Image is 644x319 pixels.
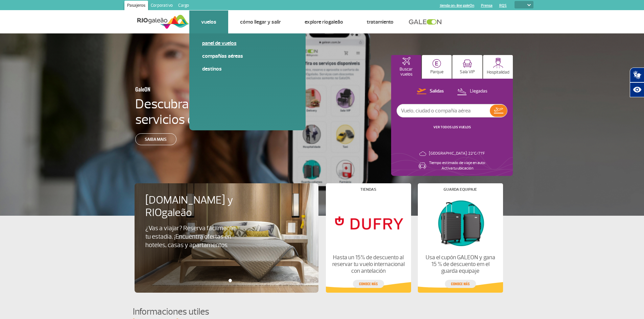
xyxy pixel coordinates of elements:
[175,1,192,11] a: Cargo
[460,70,475,75] p: Sala VIP
[483,55,513,79] button: Hospitalidad
[432,59,441,68] img: carParkingHome.svg
[493,58,503,68] img: hospitality.svg
[331,254,405,274] p: Hasta un 15% de descuento al reservar tu vuelo internacional con antelación
[463,59,472,68] img: vipRoom.svg
[145,194,308,249] a: [DOMAIN_NAME] y RIOgaleão¿Vas a viajar? Reserva fácilmente tu estadía. ¡Encuentra ofertas en hote...
[145,194,253,219] h4: [DOMAIN_NAME] y RIOgaleão
[452,55,482,79] button: Sala VIP
[415,87,446,96] button: Salidas
[391,55,421,79] button: Buscar vuelos
[630,82,644,97] button: Abrir recursos assistivos.
[481,3,493,8] a: Prensa
[429,151,485,156] p: [GEOGRAPHIC_DATA]: 22°C/71°F
[433,125,471,129] a: VER TODOS LOS VUELOS
[353,280,384,288] a: conoce más
[360,188,376,191] h4: Tiendas
[429,160,486,171] p: Tiempo estimado de viaje en auto: Activa tu ubicación
[148,1,175,11] a: Corporativo
[202,39,293,47] a: Panel de vuelos
[397,104,490,117] input: Vuelo, ciudad o compañía aérea
[444,188,477,191] h4: Guarda equipaje
[431,125,473,130] button: VER TODOS LOS VUELOS
[423,254,497,274] p: Usa el cupón GALEON y gana 15 % de descuento em el guarda equipaje
[201,19,216,25] a: Vuelos
[470,88,487,95] p: Llegadas
[440,3,474,8] a: tienda on-line galeOn
[430,70,444,75] p: Parque
[331,197,405,249] img: Tiendas
[455,87,490,96] button: Llegadas
[630,68,644,82] button: Abrir tradutor de língua de sinais.
[135,82,248,96] h3: GaleON
[487,70,509,75] p: Hospitalidad
[499,3,507,8] a: RQS
[135,96,281,127] h4: Descubra la plataforma de servicios de RIOgaleão
[202,65,293,73] a: Destinos
[202,52,293,60] a: Compañías aéreas
[305,19,343,25] a: Explore RIOgaleão
[135,133,176,145] a: Saiba mais
[240,19,281,25] a: Cómo llegar y salir
[402,57,410,65] img: airplaneHomeActive.svg
[395,67,418,77] p: Buscar vuelos
[367,19,393,25] a: Tratamiento
[423,197,497,249] img: Guarda equipaje
[422,55,452,79] button: Parque
[133,305,511,318] h4: Informaciones utiles
[630,68,644,97] div: Plugin de acessibilidade da Hand Talk.
[430,88,444,95] p: Salidas
[145,224,241,249] p: ¿Vas a viajar? Reserva fácilmente tu estadía. ¡Encuentra ofertas en hoteles, casas y apartamentos
[124,1,148,11] a: Pasajeros
[445,280,476,288] a: conoce más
